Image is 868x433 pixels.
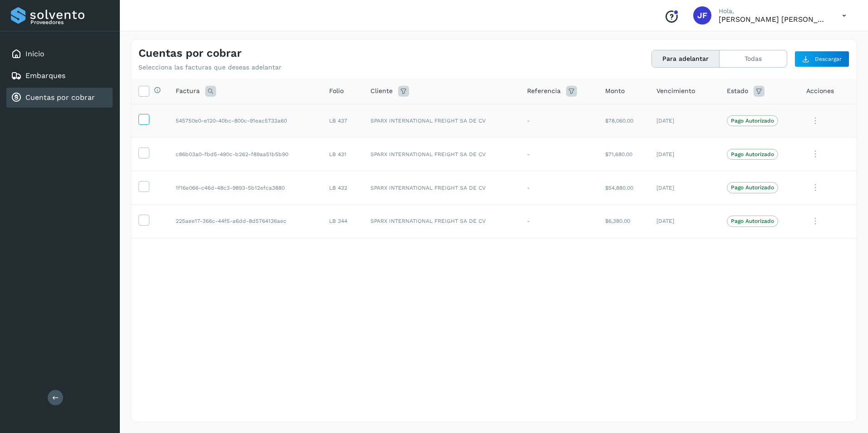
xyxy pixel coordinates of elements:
p: Pago Autorizado [731,118,774,124]
span: Referencia [527,86,561,96]
td: SPARX INTERNATIONAL FREIGHT SA DE CV [363,171,520,205]
div: Embarques [6,66,113,86]
td: $54,880.00 [598,171,649,205]
p: Hola, [719,7,828,15]
td: 1f16e066-c46d-48c3-9893-5b12efca3880 [168,171,322,205]
td: [DATE] [649,138,720,171]
div: Inicio [6,44,113,64]
span: Cliente [370,86,393,96]
button: Descargar [794,51,849,67]
button: Todas [720,50,787,67]
td: [DATE] [649,171,720,205]
td: SPARX INTERNATIONAL FREIGHT SA DE CV [363,104,520,138]
button: Para adelantar [652,50,720,67]
div: Cuentas por cobrar [6,88,113,108]
span: Estado [727,86,748,96]
td: [DATE] [649,204,720,238]
td: - [520,204,597,238]
span: Factura [176,86,200,96]
h4: Cuentas por cobrar [138,47,242,60]
td: 225aee17-366c-44f5-a6dd-8d5764136aec [168,204,322,238]
p: JUAN FRANCISCO PARDO MARTINEZ [719,15,828,24]
td: - [520,171,597,205]
td: [DATE] [649,104,720,138]
p: Selecciona las facturas que deseas adelantar [138,64,281,71]
span: Vencimiento [656,86,695,96]
span: Descargar [815,55,842,63]
p: Pago Autorizado [731,218,774,224]
td: c86b03a0-fbd5-490c-b262-f89aa51b5b90 [168,138,322,171]
td: SPARX INTERNATIONAL FREIGHT SA DE CV [363,138,520,171]
span: Acciones [806,86,834,96]
p: Proveedores [30,19,109,25]
td: $6,380.00 [598,204,649,238]
td: $71,680.00 [598,138,649,171]
td: 545750e0-e120-40bc-800c-91eac5733a60 [168,104,322,138]
span: Folio [329,86,344,96]
td: LB 344 [322,204,364,238]
td: LB 432 [322,171,364,205]
td: - [520,138,597,171]
a: Cuentas por cobrar [25,93,95,102]
p: Pago Autorizado [731,151,774,157]
td: SPARX INTERNATIONAL FREIGHT SA DE CV [363,204,520,238]
a: Inicio [25,49,44,58]
td: - [520,104,597,138]
td: $78,060.00 [598,104,649,138]
td: LB 437 [322,104,364,138]
td: LB 431 [322,138,364,171]
p: Pago Autorizado [731,184,774,191]
span: Monto [605,86,625,96]
a: Embarques [25,71,65,80]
